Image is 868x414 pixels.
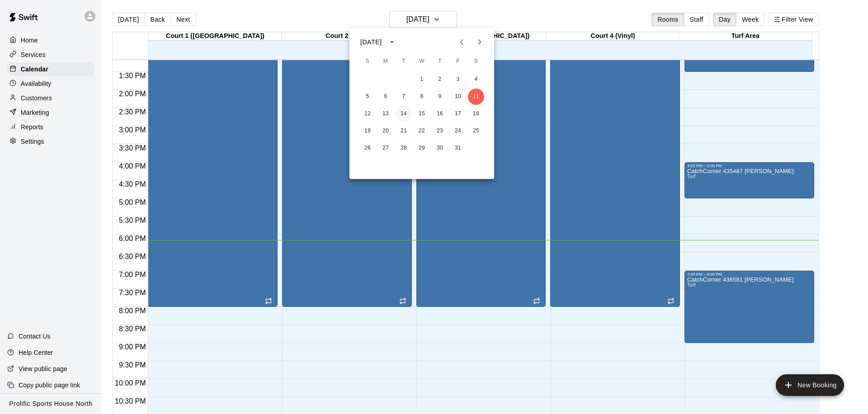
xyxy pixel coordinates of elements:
[396,89,412,105] button: 7
[450,106,466,122] button: 17
[359,52,376,71] span: Sunday
[450,123,466,139] button: 24
[384,34,400,50] button: calendar view is open, switch to year view
[377,89,394,105] button: 6
[377,123,394,139] button: 20
[468,106,484,122] button: 18
[468,52,484,71] span: Saturday
[450,89,466,105] button: 10
[414,89,430,105] button: 8
[377,106,394,122] button: 13
[471,33,489,51] button: Next month
[468,123,484,139] button: 25
[359,89,376,105] button: 5
[450,52,466,71] span: Friday
[360,38,382,47] div: [DATE]
[414,71,430,88] button: 1
[377,140,394,156] button: 27
[396,52,412,71] span: Tuesday
[414,123,430,139] button: 22
[450,71,466,88] button: 3
[432,106,448,122] button: 16
[396,140,412,156] button: 28
[468,71,484,88] button: 4
[414,52,430,71] span: Wednesday
[432,52,448,71] span: Thursday
[432,89,448,105] button: 9
[359,106,376,122] button: 12
[468,89,484,105] button: 11
[450,140,466,156] button: 31
[432,123,448,139] button: 23
[359,123,376,139] button: 19
[414,140,430,156] button: 29
[359,140,376,156] button: 26
[432,140,448,156] button: 30
[414,106,430,122] button: 15
[377,52,394,71] span: Monday
[432,71,448,88] button: 2
[396,123,412,139] button: 21
[453,33,471,51] button: Previous month
[396,106,412,122] button: 14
